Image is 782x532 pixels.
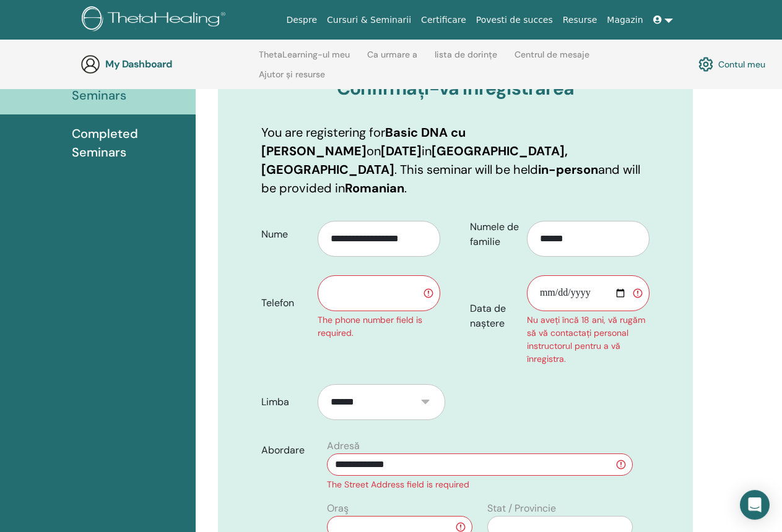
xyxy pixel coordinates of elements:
[318,314,440,340] div: The phone number field is required.
[527,314,649,366] div: Nu aveți încă 18 ani, vă rugăm să vă contactați personal instructorul pentru a vă înregistra.
[471,9,558,32] a: Povesti de succes
[515,49,589,69] a: Centrul de mesaje
[327,478,633,491] div: The Street Address field is required
[261,77,649,100] h3: Confirmați-vă înregistrarea
[327,501,349,516] label: Oraş
[487,501,556,516] label: Stat / Provincie
[105,58,229,70] h3: My Dashboard
[345,180,404,196] b: Romanian
[322,9,416,32] a: Cursuri & Seminarii
[558,9,602,32] a: Resurse
[461,297,527,335] label: Data de naștere
[252,390,318,414] label: Limba
[259,49,350,69] a: ThetaLearning-ul meu
[327,439,360,453] label: Adresă
[252,291,318,315] label: Telefon
[261,124,466,159] b: Basic DNA cu [PERSON_NAME]
[698,54,765,75] a: Contul meu
[259,69,325,89] a: Ajutor și resurse
[281,9,322,32] a: Despre
[602,9,648,32] a: Magazin
[367,49,417,69] a: Ca urmare a
[381,143,422,159] b: [DATE]
[80,54,100,74] img: generic-user-icon.jpg
[740,490,770,520] div: Open Intercom Messenger
[698,54,713,75] img: cog.svg
[261,143,568,178] b: [GEOGRAPHIC_DATA], [GEOGRAPHIC_DATA]
[261,123,649,197] p: You are registering for on in . This seminar will be held and will be provided in .
[538,161,598,178] b: in-person
[435,49,497,69] a: lista de dorințe
[252,439,320,462] label: Abordare
[82,6,230,34] img: logo.png
[252,223,318,246] label: Nume
[72,124,186,161] span: Completed Seminars
[461,215,527,254] label: Numele de familie
[416,9,471,32] a: Certificare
